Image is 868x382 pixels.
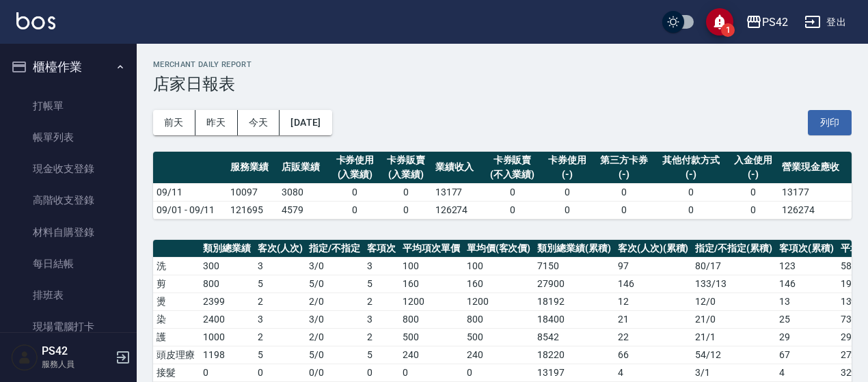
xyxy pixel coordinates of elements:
td: 0 [593,183,655,201]
td: 09/01 - 09/11 [153,201,227,219]
th: 客項次(累積) [776,240,837,258]
td: 1198 [200,346,254,364]
td: 0 [483,201,541,219]
span: 1 [721,23,735,37]
td: 3 [364,257,399,275]
button: 櫃檯作業 [5,49,131,85]
td: 121695 [227,201,278,219]
td: 0 [542,183,593,201]
a: 打帳單 [5,90,131,122]
td: 100 [463,257,534,275]
th: 指定/不指定 [306,240,364,258]
td: 3 / 0 [306,310,364,328]
td: 21 / 1 [692,328,776,346]
td: 500 [399,328,463,346]
td: 1200 [399,292,463,310]
td: 7150 [534,257,614,275]
td: 123 [776,257,837,275]
td: 21 [614,310,692,328]
th: 店販業績 [278,152,329,184]
td: 5 [364,275,399,292]
a: 高階收支登錄 [5,185,131,216]
a: 現場電腦打卡 [5,311,131,342]
a: 現金收支登錄 [5,153,131,185]
td: 800 [399,310,463,328]
div: (入業績) [384,167,429,182]
td: 0 [655,183,728,201]
td: 126274 [778,201,852,219]
td: 2 / 0 [306,292,364,310]
div: (-) [658,167,724,182]
td: 2400 [200,310,254,328]
th: 營業現金應收 [778,152,852,184]
div: 卡券販賣 [384,153,429,167]
td: 500 [463,328,534,346]
td: 0 [364,364,399,381]
td: 5 / 0 [306,275,364,292]
th: 客項次 [364,240,399,258]
div: 卡券販賣 [486,153,538,167]
div: 卡券使用 [545,153,590,167]
td: 160 [463,275,534,292]
button: save [706,8,733,36]
td: 13177 [778,183,852,201]
td: 護 [153,328,200,346]
td: 0 [728,201,779,219]
td: 染 [153,310,200,328]
th: 指定/不指定(累積) [692,240,776,258]
a: 每日結帳 [5,248,131,279]
button: 今天 [238,110,280,135]
div: (-) [731,167,776,182]
button: 列印 [808,110,852,135]
h2: Merchant Daily Report [153,60,852,69]
div: 卡券使用 [333,153,377,167]
td: 12 / 0 [692,292,776,310]
td: 0 [483,183,541,201]
td: 300 [200,257,254,275]
td: 剪 [153,275,200,292]
td: 29 [776,328,837,346]
td: 2 / 0 [306,328,364,346]
th: 類別總業績(累積) [534,240,614,258]
th: 平均項次單價 [399,240,463,258]
td: 18220 [534,346,614,364]
table: a dense table [153,152,852,219]
td: 133 / 13 [692,275,776,292]
td: 160 [399,275,463,292]
td: 1000 [200,328,254,346]
div: PS42 [762,14,788,31]
div: 入金使用 [731,153,776,167]
button: 前天 [153,110,195,135]
a: 材料自購登錄 [5,217,131,248]
td: 100 [399,257,463,275]
img: Logo [16,12,55,29]
th: 客次(人次) [254,240,306,258]
td: 1200 [463,292,534,310]
img: Person [11,344,38,371]
td: 3 [364,310,399,328]
td: 5 [254,275,306,292]
td: 0 [542,201,593,219]
td: 0 [399,364,463,381]
td: 5 [364,346,399,364]
div: (入業績) [333,167,377,182]
td: 2 [254,328,306,346]
td: 21 / 0 [692,310,776,328]
td: 13 [776,292,837,310]
td: 0 [593,201,655,219]
td: 13197 [534,364,614,381]
td: 0 [329,201,381,219]
td: 54 / 12 [692,346,776,364]
td: 80 / 17 [692,257,776,275]
td: 0 [329,183,381,201]
div: (-) [596,167,651,182]
td: 0 [381,183,432,201]
div: 第三方卡券 [596,153,651,167]
td: 0 [728,183,779,201]
div: (不入業績) [486,167,538,182]
a: 排班表 [5,279,131,311]
th: 類別總業績 [200,240,254,258]
h5: PS42 [42,344,111,358]
td: 3 / 1 [692,364,776,381]
td: 25 [776,310,837,328]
